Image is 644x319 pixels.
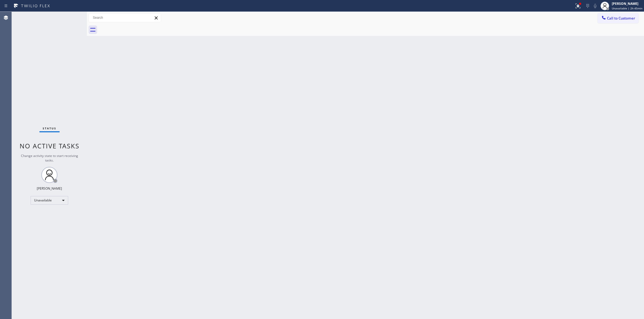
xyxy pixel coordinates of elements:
[598,13,639,23] button: Call to Customer
[607,16,635,21] span: Call to Customer
[89,13,161,22] input: Search
[21,153,78,163] span: Change activity state to start receiving tasks.
[31,196,68,205] div: Unavailable
[20,141,79,150] span: No active tasks
[612,6,642,10] span: Unavailable | 2h 45min
[37,186,62,191] div: [PERSON_NAME]
[43,126,56,130] span: Status
[612,1,642,6] div: [PERSON_NAME]
[591,2,599,10] button: Mute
